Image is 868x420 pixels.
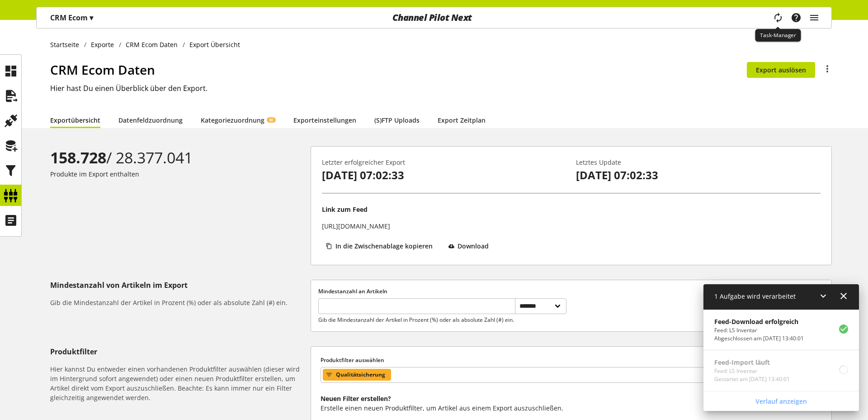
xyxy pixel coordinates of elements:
[50,169,307,179] p: Produkte im Export enthalten
[438,115,486,125] a: Export Zeitplan
[90,13,93,23] span: ▾
[321,356,822,364] label: Produktfilter auswählen
[50,146,307,169] div: / 28.377.041
[318,316,514,324] p: Gib die Mindestanzahl der Artikel in Prozent (%) oder als absolute Zahl (#) ein.
[50,60,747,79] h1: CRM Ecom Daten
[91,40,114,49] span: Exporte
[444,238,497,257] a: Download
[50,280,307,291] h5: Mindestanzahl von Artikeln im Export
[714,317,804,326] p: Feed-Download erfolgreich
[322,221,390,231] p: [URL][DOMAIN_NAME]
[86,40,119,49] a: Exporte
[747,62,815,78] button: Export auslösen
[50,147,106,168] b: 158.728
[703,310,859,350] a: Feed-Download erfolgreichFeed: LS InventarAbgeschlossen am [DATE] 13:40:01
[50,298,307,307] h6: Gib die Mindestanzahl der Artikel in Prozent (%) oder als absolute Zahl (#) ein.
[293,115,356,125] a: Exporteinstellungen
[322,205,368,214] p: Link zum Feed
[118,115,183,125] a: Datenfeldzuordnung
[36,7,832,29] nav: main navigation
[50,346,307,357] h5: Produktfilter
[322,238,441,254] button: In die Zwischenablage kopieren
[50,40,79,49] span: Startseite
[444,238,497,254] button: Download
[321,403,822,413] p: Erstelle einen neuen Produktfilter, um Artikel aus einem Export auszuschließen.
[714,292,796,301] span: 1 Aufgabe wird verarbeitet
[336,369,385,380] span: Qualitätsicherung
[50,12,93,23] p: CRM Ecom
[50,115,100,125] a: Exportübersicht
[755,29,801,42] div: Task-Manager
[576,157,821,167] p: Letztes Update
[714,334,804,343] p: Abgeschlossen am Oct 07, 2025, 13:40:01
[318,287,566,296] label: Mindestanzahl an Artikeln
[576,167,821,183] p: [DATE] 07:02:33
[201,115,275,125] a: KategoriezuordnungKI
[755,396,807,406] span: Verlauf anzeigen
[714,326,804,334] p: Feed: LS Inventar
[50,40,84,49] a: Startseite
[335,241,433,251] span: In die Zwischenablage kopieren
[374,115,420,125] a: (S)FTP Uploads
[50,364,307,402] h6: Hier kannst Du entweder einen vorhandenen Produktfilter auswählen (dieser wird im Hintergrund sof...
[458,241,489,251] span: Download
[705,393,857,409] a: Verlauf anzeigen
[322,157,566,167] p: Letzter erfolgreicher Export
[322,167,566,183] p: [DATE] 07:02:33
[269,117,273,123] span: KI
[50,83,832,94] h2: Hier hast Du einen Überblick über den Export.
[321,394,391,403] b: Neuen Filter erstellen?
[756,65,806,75] span: Export auslösen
